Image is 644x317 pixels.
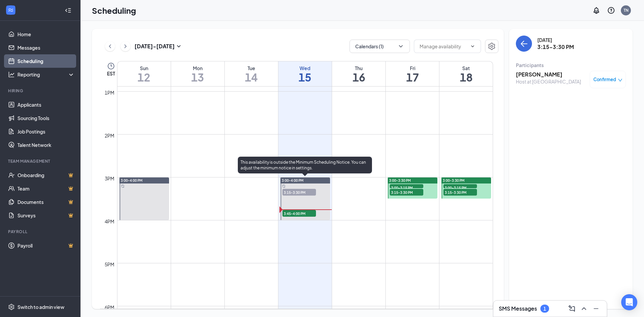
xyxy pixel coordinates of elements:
[17,71,75,78] div: Reporting
[282,210,316,217] span: 3:45-4:00 PM
[17,28,75,41] a: Home
[591,303,601,314] button: Minimize
[17,195,75,209] a: DocumentsCrown
[8,71,15,78] svg: Analysis
[332,65,385,71] div: Thu
[568,305,576,313] svg: ComposeMessage
[103,89,116,96] div: 1pm
[543,306,546,312] div: 1
[485,40,498,53] button: Settings
[350,40,410,53] button: Calendars (1)ChevronDown
[520,40,528,48] svg: ArrowLeft
[17,182,75,195] a: TeamCrown
[8,304,15,310] svg: Settings
[439,61,493,86] a: October 18, 2025
[516,78,581,85] div: Host at [GEOGRAPHIC_DATA]
[17,209,75,222] a: SurveysCrown
[593,76,616,83] span: Confirmed
[107,62,115,70] svg: Clock
[278,71,332,83] h1: 15
[390,189,423,196] span: 3:15-3:30 PM
[117,61,171,86] a: October 12, 2025
[488,42,496,50] svg: Settings
[332,71,385,83] h1: 16
[579,303,589,314] button: ChevronUp
[17,41,75,54] a: Messages
[443,178,465,183] span: 3:00-3:30 PM
[621,294,637,310] div: Open Intercom Messenger
[443,189,477,196] span: 3:15-3:30 PM
[282,178,304,183] span: 3:00-4:00 PM
[592,6,600,14] svg: Notifications
[516,71,581,78] h3: [PERSON_NAME]
[103,175,116,182] div: 3pm
[389,178,411,183] span: 3:00-3:30 PM
[17,54,75,68] a: Scheduling
[105,41,115,51] button: ChevronLeft
[65,7,71,14] svg: Collapse
[117,71,171,83] h1: 12
[7,7,14,13] svg: WorkstreamLogo
[592,305,600,313] svg: Minimize
[439,71,493,83] h1: 18
[175,42,183,50] svg: SmallChevronDown
[117,65,171,71] div: Sun
[332,61,385,86] a: October 16, 2025
[103,218,116,225] div: 4pm
[17,138,75,152] a: Talent Network
[17,111,75,125] a: Sourcing Tools
[107,70,115,77] span: EST
[386,71,439,83] h1: 17
[618,78,623,83] span: down
[103,261,116,268] div: 5pm
[607,6,615,14] svg: QuestionInfo
[17,125,75,138] a: Job Postings
[8,229,73,234] div: Payroll
[516,62,626,68] div: Participants
[92,5,136,16] h1: Scheduling
[499,305,537,312] h3: SMS Messages
[225,71,278,83] h1: 14
[225,61,278,86] a: October 14, 2025
[103,304,116,311] div: 6pm
[121,178,143,183] span: 3:00-4:00 PM
[580,305,588,313] svg: ChevronUp
[225,65,278,71] div: Tue
[282,189,316,196] span: 3:15-3:30 PM
[238,157,372,173] div: This availability is outside the Minimum Scheduling Notice. You can adjust the minimum notice in ...
[103,132,116,139] div: 2pm
[121,184,124,188] svg: Sync
[282,184,285,188] svg: Sync
[171,65,224,71] div: Mon
[17,168,75,182] a: OnboardingCrown
[470,44,475,49] svg: ChevronDown
[516,36,532,52] button: back-button
[537,43,574,51] h3: 3:15-3:30 PM
[171,71,224,83] h1: 13
[443,184,477,191] span: 3:00-3:15 PM
[278,65,332,71] div: Wed
[120,41,130,51] button: ChevronRight
[420,43,467,50] input: Manage availability
[17,98,75,111] a: Applicants
[135,43,175,50] h3: [DATE] - [DATE]
[122,42,129,50] svg: ChevronRight
[390,184,423,191] span: 3:00-3:15 PM
[8,158,73,164] div: Team Management
[386,61,439,86] a: October 17, 2025
[8,88,73,94] div: Hiring
[17,304,64,310] div: Switch to admin view
[439,65,493,71] div: Sat
[397,43,404,50] svg: ChevronDown
[17,239,75,252] a: PayrollCrown
[567,303,577,314] button: ComposeMessage
[537,37,574,43] div: [DATE]
[278,61,332,86] a: October 15, 2025
[386,65,439,71] div: Fri
[624,7,629,13] div: TN
[107,42,113,50] svg: ChevronLeft
[171,61,224,86] a: October 13, 2025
